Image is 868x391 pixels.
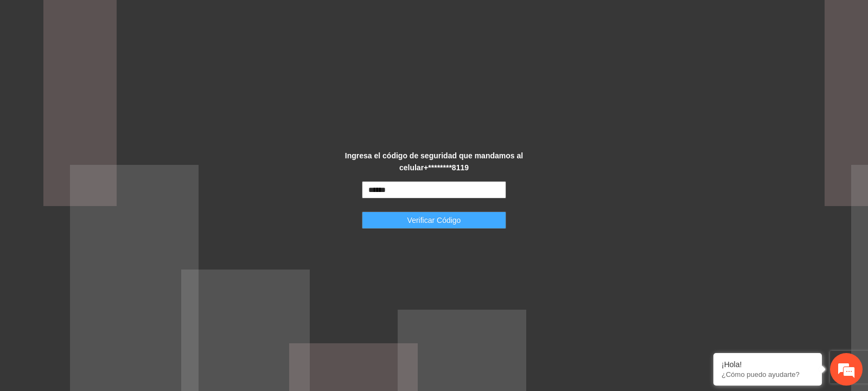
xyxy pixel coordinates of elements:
span: Estamos en línea. [63,131,150,241]
div: Chatee con nosotros ahora [56,55,182,69]
strong: Ingresa el código de seguridad que mandamos al celular +********8119 [345,151,523,172]
button: Verificar Código [362,211,507,229]
div: Minimizar ventana de chat en vivo [178,5,204,31]
div: ¡Hola! [722,360,814,369]
textarea: Escriba su mensaje y pulse “Intro” [5,269,207,307]
span: Verificar Código [407,214,461,226]
p: ¿Cómo puedo ayudarte? [722,370,814,379]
